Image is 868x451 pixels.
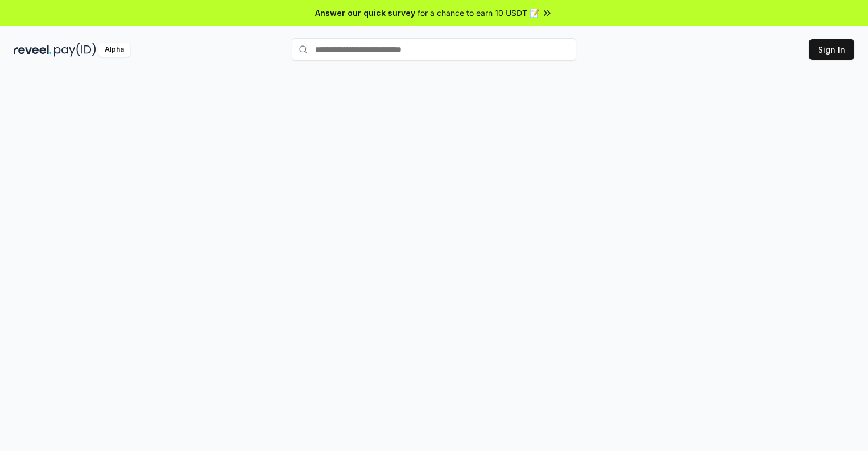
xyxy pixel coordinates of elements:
[54,43,96,57] img: pay_id
[315,7,415,19] span: Answer our quick survey
[809,39,854,60] button: Sign In
[418,7,539,19] span: for a chance to earn 10 USDT 📝
[98,43,130,57] div: Alpha
[14,43,52,57] img: reveel_dark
